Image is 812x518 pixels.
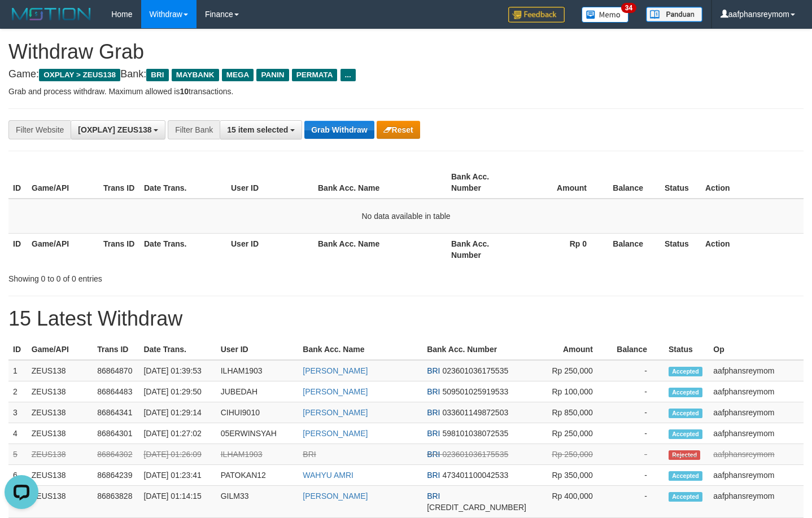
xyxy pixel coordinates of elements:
[93,444,139,465] td: 86864302
[226,166,313,199] th: User ID
[610,423,664,444] td: -
[669,492,702,502] span: Accepted
[8,402,27,423] td: 3
[256,69,289,81] span: PANIN
[292,69,338,81] span: PERMATA
[8,69,804,80] h4: Game: Bank:
[669,471,702,481] span: Accepted
[216,402,299,423] td: CIHUI9010
[93,402,139,423] td: 86864341
[227,125,288,134] span: 15 item selected
[709,465,804,486] td: aafphansreymom
[298,339,422,360] th: Bank Acc. Name
[709,486,804,518] td: aafphansreymom
[604,166,660,199] th: Balance
[5,5,38,38] button: Open LiveChat chat widget
[139,423,216,444] td: [DATE] 01:27:02
[377,121,420,139] button: Reset
[709,360,804,381] td: aafphansreymom
[660,233,701,265] th: Status
[8,308,804,330] h1: 15 Latest Withdraw
[427,450,440,459] span: BRI
[27,423,93,444] td: ZEUS138
[93,465,139,486] td: 86864239
[709,402,804,423] td: aafphansreymom
[447,233,518,265] th: Bank Acc. Number
[8,120,71,139] div: Filter Website
[93,423,139,444] td: 86864301
[8,41,804,63] h1: Withdraw Grab
[78,125,151,134] span: [OXPLAY] ZEUS138
[93,381,139,402] td: 86864483
[27,360,93,381] td: ZEUS138
[8,339,27,360] th: ID
[27,233,99,265] th: Game/API
[222,69,254,81] span: MEGA
[531,465,610,486] td: Rp 350,000
[313,166,447,199] th: Bank Acc. Name
[139,402,216,423] td: [DATE] 01:29:14
[313,233,447,265] th: Bank Acc. Name
[701,233,804,265] th: Action
[427,408,440,417] span: BRI
[8,465,27,486] td: 6
[303,408,368,417] a: [PERSON_NAME]
[442,366,508,375] span: Copy 023601036175535 to clipboard
[303,471,353,480] a: WAHYU AMRI
[531,423,610,444] td: Rp 250,000
[8,444,27,465] td: 5
[427,387,440,396] span: BRI
[340,69,356,81] span: ...
[93,360,139,381] td: 86864870
[669,388,702,397] span: Accepted
[669,429,702,439] span: Accepted
[427,471,440,480] span: BRI
[172,69,219,81] span: MAYBANK
[303,491,368,501] a: [PERSON_NAME]
[27,402,93,423] td: ZEUS138
[139,233,226,265] th: Date Trans.
[303,366,368,375] a: [PERSON_NAME]
[660,166,701,199] th: Status
[427,491,440,501] span: BRI
[621,3,636,13] span: 34
[610,486,664,518] td: -
[139,339,216,360] th: Date Trans.
[146,69,168,81] span: BRI
[669,367,702,376] span: Accepted
[216,465,299,486] td: PATOKAN12
[216,360,299,381] td: ILHAM1903
[518,233,604,265] th: Rp 0
[427,429,440,438] span: BRI
[442,387,508,396] span: Copy 509501025919533 to clipboard
[427,366,440,375] span: BRI
[8,233,27,265] th: ID
[610,339,664,360] th: Balance
[447,166,518,199] th: Bank Acc. Number
[422,339,531,360] th: Bank Acc. Number
[139,465,216,486] td: [DATE] 01:23:41
[508,7,565,23] img: Feedback.jpg
[71,120,165,139] button: [OXPLAY] ZEUS138
[610,360,664,381] td: -
[646,7,702,22] img: panduan.png
[8,166,27,199] th: ID
[27,486,93,518] td: ZEUS138
[669,409,702,418] span: Accepted
[216,444,299,465] td: ILHAM1903
[442,408,508,417] span: Copy 033601149872503 to clipboard
[604,233,660,265] th: Balance
[8,381,27,402] td: 2
[216,381,299,402] td: JUBEDAH
[8,423,27,444] td: 4
[709,339,804,360] th: Op
[701,166,804,199] th: Action
[27,444,93,465] td: ZEUS138
[27,166,99,199] th: Game/API
[216,423,299,444] td: 05ERWINSYAH
[442,471,508,480] span: Copy 473401100042533 to clipboard
[216,339,299,360] th: User ID
[99,233,139,265] th: Trans ID
[8,360,27,381] td: 1
[531,360,610,381] td: Rp 250,000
